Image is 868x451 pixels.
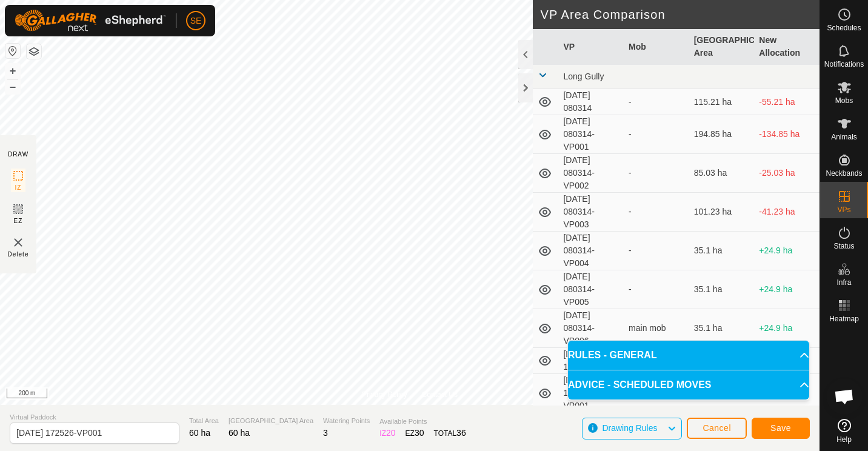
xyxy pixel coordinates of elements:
[754,115,820,154] td: -134.85 ha
[229,428,250,438] span: 60 ha
[826,170,862,177] span: Neckbands
[689,89,755,115] td: 115.21 ha
[15,10,166,32] img: Gallagher Logo
[456,428,466,438] span: 36
[754,89,820,115] td: -55.21 ha
[189,416,219,426] span: Total Area
[10,412,179,423] span: Virtual Paddock
[754,154,820,193] td: -25.03 ha
[703,423,731,433] span: Cancel
[558,374,624,413] td: [DATE] 160926-VP001
[558,309,624,348] td: [DATE] 080314-VP006
[434,427,466,439] div: TOTAL
[5,79,20,94] button: –
[754,309,820,348] td: +24.9 ha
[563,72,604,81] span: Long Gully
[558,348,624,374] td: [DATE] 160926
[629,96,684,109] div: -
[406,427,424,439] div: EZ
[5,64,20,78] button: +
[558,115,624,154] td: [DATE] 080314-VP001
[379,427,395,439] div: IZ
[229,416,313,426] span: [GEOGRAPHIC_DATA] Area
[15,183,22,192] span: IZ
[689,309,755,348] td: 35.1 ha
[558,154,624,193] td: [DATE] 080314-VP002
[558,193,624,232] td: [DATE] 080314-VP003
[558,29,624,65] th: VP
[827,24,861,32] span: Schedules
[602,423,657,433] span: Drawing Rules
[754,193,820,232] td: -41.23 ha
[770,423,791,433] span: Save
[568,378,711,392] span: ADVICE - SCHEDULED MOVES
[829,315,859,322] span: Heatmap
[190,15,202,27] span: SE
[826,378,863,415] div: Open chat
[824,61,864,68] span: Notifications
[422,389,458,400] a: Contact Us
[629,167,684,179] div: -
[689,193,755,232] td: 101.23 ha
[837,206,850,213] span: VPs
[323,428,328,438] span: 3
[820,414,868,448] a: Help
[8,250,29,259] span: Delete
[754,270,820,309] td: +24.9 ha
[754,232,820,270] td: +24.9 ha
[558,89,624,115] td: [DATE] 080314
[836,279,851,286] span: Infra
[323,416,370,426] span: Watering Points
[689,29,755,65] th: [GEOGRAPHIC_DATA] Area
[386,428,396,438] span: 20
[833,242,854,250] span: Status
[415,428,424,438] span: 30
[689,154,755,193] td: 85.03 ha
[568,370,809,399] p-accordion-header: ADVICE - SCHEDULED MOVES
[362,389,407,400] a: Privacy Policy
[629,205,684,218] div: -
[835,97,853,104] span: Mobs
[629,128,684,141] div: -
[629,322,684,335] div: main mob
[568,348,657,362] span: RULES - GENERAL
[629,244,684,257] div: -
[689,270,755,309] td: 35.1 ha
[754,29,820,65] th: New Allocation
[14,216,23,225] span: EZ
[568,341,809,370] p-accordion-header: RULES - GENERAL
[689,115,755,154] td: 194.85 ha
[689,232,755,270] td: 35.1 ha
[8,150,28,159] div: DRAW
[687,418,747,439] button: Cancel
[27,44,41,59] button: Map Layers
[540,7,820,22] h2: VP Area Comparison
[624,29,689,65] th: Mob
[5,44,20,58] button: Reset Map
[836,436,852,443] span: Help
[629,283,684,296] div: -
[379,416,466,427] span: Available Points
[189,428,210,438] span: 60 ha
[831,133,857,141] span: Animals
[558,270,624,309] td: [DATE] 080314-VP005
[752,418,810,439] button: Save
[11,235,25,250] img: VP
[558,232,624,270] td: [DATE] 080314-VP004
